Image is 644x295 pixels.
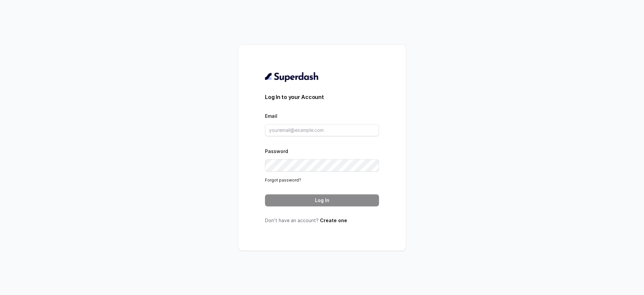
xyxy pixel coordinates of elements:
[320,217,347,223] a: Create one
[265,148,288,154] label: Password
[265,178,301,183] a: Forgot password?
[265,217,379,224] p: Don’t have an account?
[265,124,379,136] input: youremail@example.com
[265,194,379,206] button: Log In
[265,93,379,101] h3: Log In to your Account
[265,71,319,82] img: light.svg
[265,113,277,119] label: Email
